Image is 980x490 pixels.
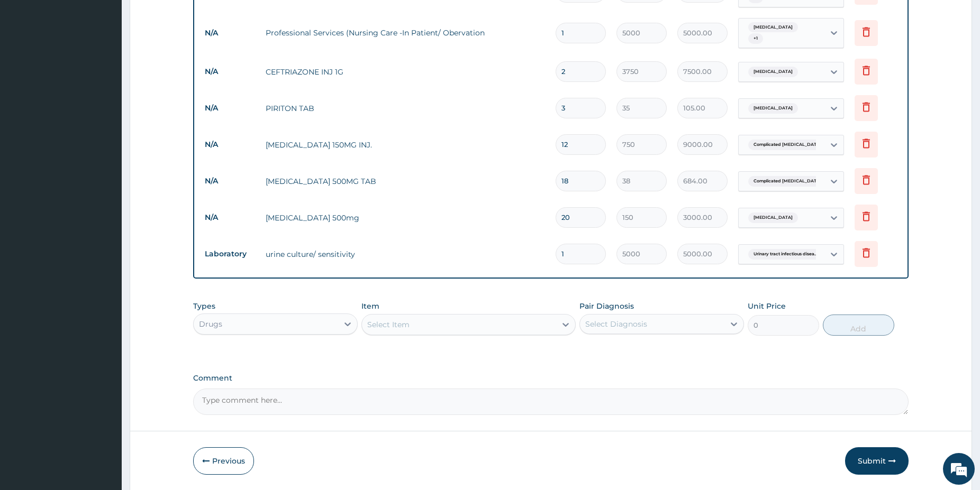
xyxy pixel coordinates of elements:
[199,208,260,227] td: N/A
[845,447,909,475] button: Submit
[199,244,260,264] td: Laboratory
[748,33,763,44] span: + 1
[199,98,260,118] td: N/A
[20,53,43,79] img: d_794563401_company_1708531726252_794563401
[193,447,254,475] button: Previous
[260,171,550,192] td: [MEDICAL_DATA] 500MG TAB
[199,135,260,154] td: N/A
[5,289,202,326] textarea: Type your message and hit 'Enter'
[199,319,222,329] div: Drugs
[361,301,379,311] label: Item
[367,319,410,330] div: Select Item
[579,301,634,311] label: Pair Diagnosis
[61,133,146,240] span: We're online!
[585,319,647,329] div: Select Diagnosis
[193,302,215,311] label: Types
[748,249,823,260] span: Urinary tract infectious disea...
[199,171,260,191] td: N/A
[748,140,827,150] span: Complicated [MEDICAL_DATA]
[823,315,894,336] button: Add
[748,22,798,33] span: [MEDICAL_DATA]
[260,134,550,155] td: [MEDICAL_DATA] 150MG INJ.
[748,212,798,223] span: [MEDICAL_DATA]
[748,67,798,77] span: [MEDICAL_DATA]
[199,62,260,81] td: N/A
[260,61,550,82] td: CEFTRIAZONE INJ 1G
[260,244,550,265] td: urine culture/ sensitivity
[55,59,178,73] div: Chat with us now
[199,23,260,43] td: N/A
[748,301,786,311] label: Unit Price
[260,207,550,228] td: [MEDICAL_DATA] 500mg
[174,5,199,31] div: Minimize live chat window
[748,176,827,187] span: Complicated [MEDICAL_DATA]
[748,103,798,114] span: [MEDICAL_DATA]
[260,98,550,119] td: PIRITON TAB
[193,374,909,383] label: Comment
[260,22,550,43] td: Professional Services (Nursing Care -In Patient/ Obervation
